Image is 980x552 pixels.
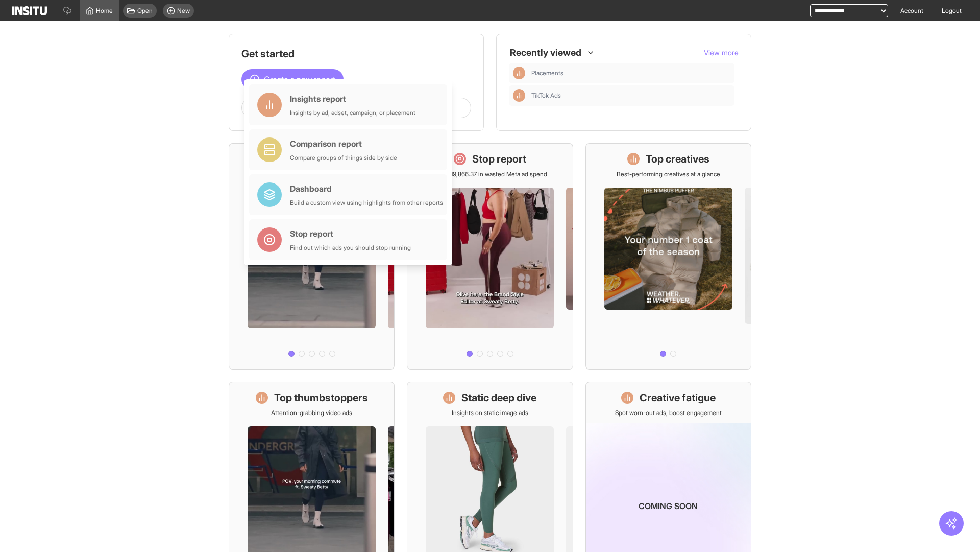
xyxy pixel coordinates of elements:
div: Insights by ad, adset, campaign, or placement [290,109,415,117]
span: Home [96,7,113,15]
div: Insights report [290,93,415,105]
p: Save £19,866.37 in wasted Meta ad spend [432,170,547,178]
span: Placements [531,69,563,77]
span: TikTok Ads [531,91,730,100]
button: Create a new report [241,69,344,89]
a: Stop reportSave £19,866.37 in wasted Meta ad spend [407,143,573,370]
span: Create a new report [264,73,335,85]
h1: Stop report [472,152,526,166]
span: View more [704,48,739,57]
span: Placements [531,69,730,77]
span: TikTok Ads [531,91,561,100]
a: What's live nowSee all active ads instantly [229,143,395,370]
div: Compare groups of things side by side [290,154,397,162]
div: Dashboard [290,182,443,195]
h1: Get started [241,47,471,61]
img: Logo [12,6,47,15]
span: Open [137,7,153,15]
p: Attention-grabbing video ads [271,409,352,417]
div: Stop report [290,227,411,240]
p: Insights on static image ads [452,409,528,417]
h1: Top creatives [646,152,709,166]
div: Insights [513,67,525,79]
span: New [177,7,190,15]
div: Comparison report [290,137,397,150]
div: Find out which ads you should stop running [290,244,411,252]
a: Top creativesBest-performing creatives at a glance [585,143,751,370]
div: Insights [513,89,525,102]
button: View more [704,48,739,58]
div: Build a custom view using highlights from other reports [290,199,443,207]
h1: Static deep dive [461,390,536,405]
h1: Top thumbstoppers [274,390,368,405]
p: Best-performing creatives at a glance [617,170,720,178]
